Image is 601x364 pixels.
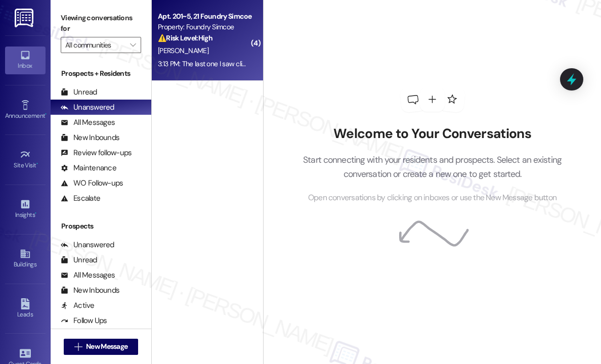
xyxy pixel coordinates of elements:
[5,47,46,74] a: Inbox
[61,240,114,250] div: Unanswered
[61,300,95,311] div: Active
[36,160,38,167] span: •
[308,192,556,204] span: Open conversations by clicking on inboxes or use the New Message button
[61,255,97,265] div: Unread
[158,33,212,42] strong: ⚠️ Risk Level: High
[61,178,123,189] div: WO Follow-ups
[61,148,132,158] div: Review follow-ups
[158,46,208,55] span: [PERSON_NAME]
[61,102,114,113] div: Unanswered
[288,153,577,181] p: Start connecting with your residents and prospects. Select an existing conversation or create a n...
[51,221,151,232] div: Prospects
[35,210,36,217] span: •
[5,146,46,173] a: Site Visit •
[15,9,35,27] img: ResiDesk Logo
[61,132,119,143] div: New Inbounds
[86,341,127,352] span: New Message
[288,126,577,142] h2: Welcome to Your Conversations
[51,68,151,79] div: Prospects + Residents
[5,196,46,223] a: Insights •
[64,339,139,355] button: New Message
[5,245,46,272] a: Buildings
[65,37,125,53] input: All communities
[45,111,47,118] span: •
[158,59,395,68] div: 3:13 PM: The last one I saw climbed inside the dishwasher door, threw the handle.
[61,193,100,204] div: Escalate
[61,87,97,98] div: Unread
[61,270,115,281] div: All Messages
[61,163,116,173] div: Maintenance
[5,295,46,323] a: Leads
[61,10,141,37] label: Viewing conversations for
[130,41,136,49] i: 
[74,343,82,351] i: 
[61,117,115,128] div: All Messages
[158,11,251,22] div: Apt. 201~5, 21 Foundry Simcoe
[61,285,119,296] div: New Inbounds
[61,315,107,326] div: Follow Ups
[158,22,251,32] div: Property: Foundry Simcoe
